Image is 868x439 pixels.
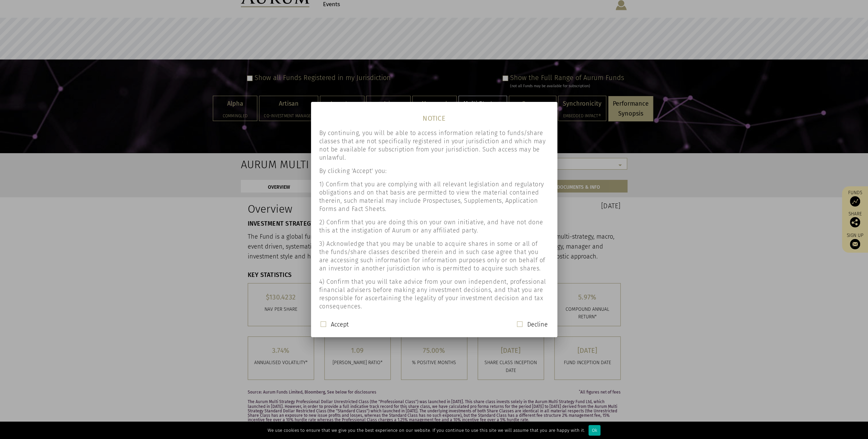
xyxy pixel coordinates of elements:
[319,218,549,235] p: 2) Confirm that you are doing this on your own initiative, and have not done this at the instigat...
[845,190,865,207] a: Funds
[331,320,349,329] label: Accept
[850,196,860,207] img: Access Funds
[319,240,549,272] p: 3) Acknowledge that you may be unable to acquire shares in some or all of the funds/share classes...
[311,107,557,124] h1: NOTICE
[527,320,548,329] label: Decline
[588,425,600,436] div: Ok
[845,232,865,249] a: Sign up
[319,129,549,162] p: By continuing, you will be able to access information relating to funds/share classes that are no...
[319,167,549,175] p: By clicking 'Accept' you:
[850,239,860,249] img: Sign up to our newsletter
[319,180,549,213] p: 1) Confirm that you are complying with all relevant legislation and regulatory obligations and on...
[319,278,549,310] p: 4) Confirm that you will take advice from your own independent, professional financial advisers b...
[850,217,860,227] img: Share this post
[845,212,865,227] div: Share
